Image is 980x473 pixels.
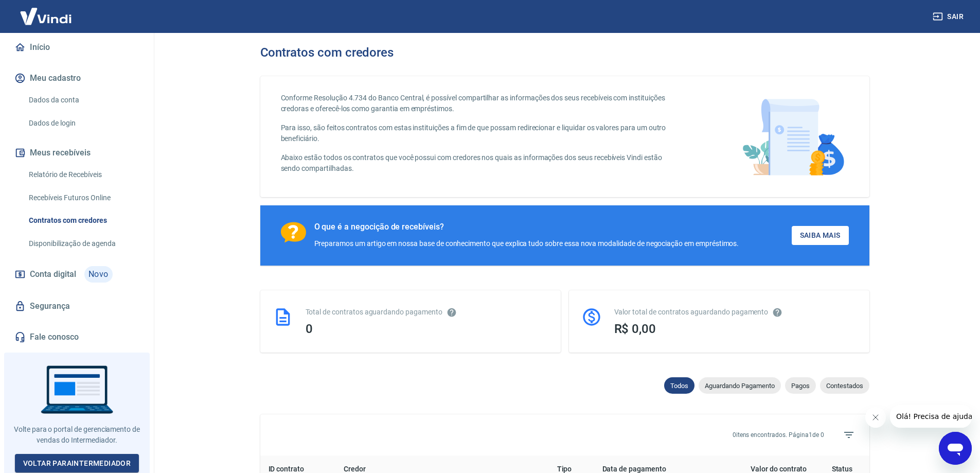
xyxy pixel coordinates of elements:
[25,210,141,231] a: Contratos com credores
[12,67,141,90] button: Meu cadastro
[6,7,86,15] span: Olá! Precisa de ajuda?
[785,382,816,390] span: Pagos
[25,233,141,254] a: Disponibilização de agenda
[30,267,76,282] span: Conta digital
[820,377,869,394] div: Contestados
[939,432,972,465] iframe: Botão para abrir a janela de mensagens
[737,93,849,181] img: main-image.9f1869c469d712ad33ce.png
[306,322,548,336] div: 0
[890,405,972,428] iframe: Mensagem da empresa
[281,122,679,144] p: Para isso, são feitos contratos com estas instituições a fim de que possam redirecionar e liquida...
[836,423,861,447] span: Filtros
[25,113,141,134] a: Dados de login
[281,93,679,114] p: Conforme Resolução 4.734 do Banco Central, é possível compartilhar as informações dos seus recebí...
[792,226,849,245] a: Saiba Mais
[260,45,394,60] h3: Contratos com credores
[664,377,694,394] div: Todos
[12,1,79,32] img: Vindi
[12,142,141,164] button: Meus recebíveis
[699,382,781,390] span: Aguardando Pagamento
[12,36,141,59] a: Início
[699,377,781,394] div: Aguardando Pagamento
[25,164,141,185] a: Relatório de Recebíveis
[12,295,141,318] a: Segurança
[865,407,886,428] iframe: Fechar mensagem
[12,262,141,287] a: Conta digitalNovo
[281,222,306,243] img: Ícone com um ponto de interrogação.
[15,454,139,473] a: Voltar paraIntermediador
[664,382,694,390] span: Todos
[733,430,824,440] p: 0 itens encontrados. Página 1 de 0
[820,382,869,390] span: Contestados
[931,7,968,26] button: Sair
[25,187,141,208] a: Recebíveis Futuros Online
[84,266,113,283] span: Novo
[314,222,739,232] div: O que é a negocição de recebíveis?
[314,238,739,249] div: Preparamos um artigo em nossa base de conhecimento que explica tudo sobre essa nova modalidade de...
[785,377,816,394] div: Pagos
[772,307,782,318] svg: O valor comprometido não se refere a pagamentos pendentes na Vindi e sim como garantia a outras i...
[614,322,656,336] span: R$ 0,00
[447,307,457,318] svg: Esses contratos não se referem à Vindi, mas sim a outras instituições.
[25,90,141,111] a: Dados da conta
[614,307,857,318] div: Valor total de contratos aguardando pagamento
[12,326,141,348] a: Fale conosco
[306,307,548,318] div: Total de contratos aguardando pagamento
[281,152,679,174] p: Abaixo estão todos os contratos que você possui com credores nos quais as informações dos seus re...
